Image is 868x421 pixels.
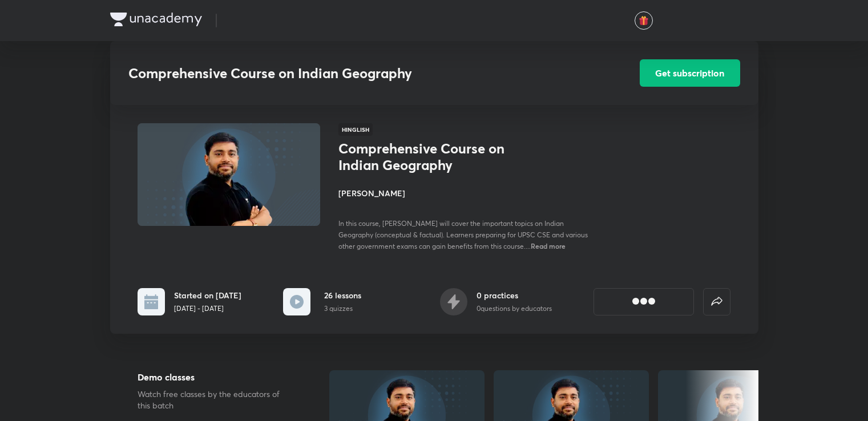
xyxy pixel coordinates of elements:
[640,59,740,87] button: Get subscription
[174,303,241,314] p: [DATE] - [DATE]
[174,289,241,301] h6: Started on [DATE]
[324,289,361,301] h6: 26 lessons
[477,303,552,314] p: 0 questions by educators
[531,241,566,250] span: Read more
[135,122,321,227] img: Thumbnail
[128,65,575,82] h3: Comprehensive Course on Indian Geography
[703,288,730,315] button: false
[635,11,653,30] button: avatar
[338,123,373,136] span: Hinglish
[639,15,649,26] img: avatar
[477,289,552,301] h6: 0 practices
[110,13,202,26] img: Company Logo
[110,13,202,29] a: Company Logo
[138,388,293,411] p: Watch free classes by the educators of this batch
[338,219,588,250] span: In this course, [PERSON_NAME] will cover the important topics on Indian Geography (conceptual & f...
[338,187,594,199] h4: [PERSON_NAME]
[338,140,525,173] h1: Comprehensive Course on Indian Geography
[138,370,293,384] h5: Demo classes
[324,303,361,314] p: 3 quizzes
[594,288,694,315] button: [object Object]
